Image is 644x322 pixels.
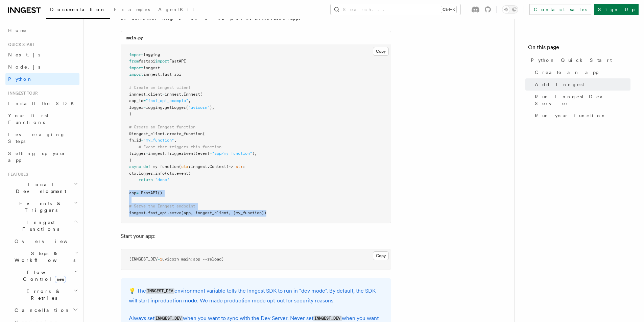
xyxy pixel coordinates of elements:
span: inngest [129,210,146,215]
span: Run Inngest Dev Server [535,93,630,107]
span: -> [229,164,233,169]
a: Contact sales [529,4,591,15]
span: Run your function [535,112,606,119]
span: (event [195,151,210,156]
span: . [167,210,169,215]
span: Next.js [8,52,40,57]
span: # Create an Inngest client [129,85,191,90]
a: Home [5,24,79,36]
span: uvicorn main:app --reload) [162,257,224,262]
a: Examples [110,2,154,18]
span: ( [200,92,202,97]
span: AgentKit [158,7,194,12]
button: Local Development [5,178,79,197]
span: (ctx.event) [165,171,191,176]
span: ctx [129,171,136,176]
span: Flow Control [12,269,74,282]
span: logging. [146,105,165,110]
span: ), [210,105,214,110]
span: Overview [15,239,84,244]
span: : [188,164,191,169]
span: Quick start [5,42,35,47]
span: app_id [129,98,143,103]
span: Leveraging Steps [8,132,65,144]
span: ), [252,151,257,156]
a: Node.js [5,61,79,73]
span: Documentation [50,7,106,12]
span: FastAPI [169,59,186,64]
span: getLogger [165,105,186,110]
code: main.py [126,35,143,40]
span: = [158,257,160,262]
span: logger [139,171,153,176]
span: inngest_client [129,92,162,97]
span: app [129,191,136,195]
span: fast_api [148,210,167,215]
button: Copy [373,47,389,56]
span: . [146,210,148,215]
span: Context) [210,164,229,169]
span: Setting up your app [8,151,66,163]
span: = [141,138,143,143]
span: Node.js [8,64,40,70]
span: # Event that triggers this function [139,145,221,149]
span: logging [143,52,160,57]
a: Leveraging Steps [5,128,79,147]
strong: Inngest endpoint [154,15,254,21]
span: ( [202,131,205,136]
span: def [143,164,150,169]
span: . [136,171,139,176]
span: import [129,72,143,77]
span: = [162,92,165,97]
span: create_function [167,131,202,136]
span: = [136,191,139,195]
a: Setting up your app [5,147,79,166]
span: 1 [160,257,162,262]
span: , [188,98,191,103]
span: ( [186,105,188,110]
span: info [155,171,165,176]
span: (app, inngest_client, [my_function]) [181,210,266,215]
span: inngest [191,164,207,169]
code: INNGEST_DEV [146,288,174,294]
a: Install the SDK [5,97,79,109]
code: INNGEST_DEV [154,316,183,321]
span: serve [169,210,181,215]
span: inngest. [148,151,167,156]
a: Documentation [46,2,110,19]
span: async [129,164,141,169]
span: logger [129,105,143,110]
span: ( [179,164,181,169]
button: Steps & Workflows [12,247,79,266]
a: Run your function [532,109,630,122]
span: = [210,151,212,156]
span: Examples [114,7,150,12]
button: Events & Triggers [5,197,79,216]
span: . [153,171,155,176]
span: Inngest Functions [5,219,73,232]
span: Errors & Retries [12,288,73,301]
span: fastapi [139,59,155,64]
span: () [158,191,162,195]
a: Run Inngest Dev Server [532,91,630,109]
span: inngest [143,66,160,70]
span: "fast_api_example" [146,98,188,103]
span: = [143,105,146,110]
span: trigger [129,151,146,156]
span: . [181,92,184,97]
span: "uvicorn" [188,105,210,110]
span: import [129,52,143,57]
span: . [207,164,210,169]
button: Toggle dark mode [502,5,518,14]
span: = [146,151,148,156]
button: Inngest Functions [5,216,79,235]
span: , [174,138,176,143]
a: Sign Up [594,4,639,15]
span: fast_api [162,72,181,77]
span: from [129,59,139,64]
p: 💡 The environment variable tells the Inngest SDK to run in "dev mode". By default, the SDK will s... [129,286,383,305]
span: @inngest_client [129,131,165,136]
kbd: Ctrl+K [441,6,456,13]
span: # Create an Inngest function [129,125,195,129]
span: Local Development [5,181,74,195]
